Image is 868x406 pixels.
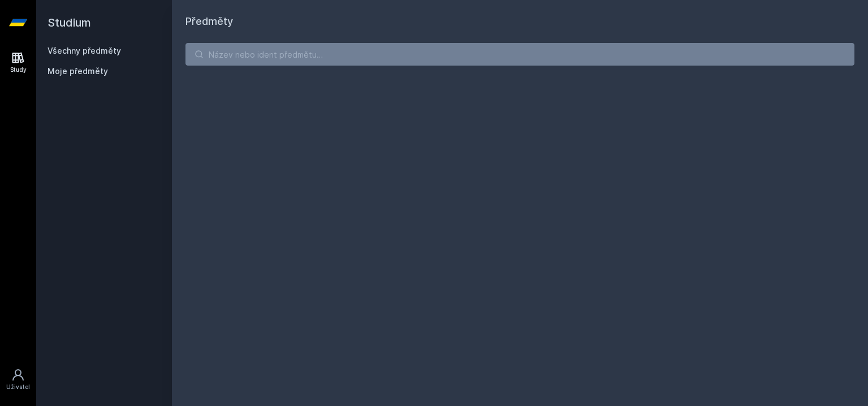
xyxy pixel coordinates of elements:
[185,43,854,66] input: Název nebo ident předmětu…
[2,45,34,80] a: Study
[10,66,27,74] div: Study
[185,14,854,29] h1: Předměty
[47,46,121,55] a: Všechny předměty
[2,362,34,397] a: Uživatel
[47,66,108,77] span: Moje předměty
[6,383,30,391] div: Uživatel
